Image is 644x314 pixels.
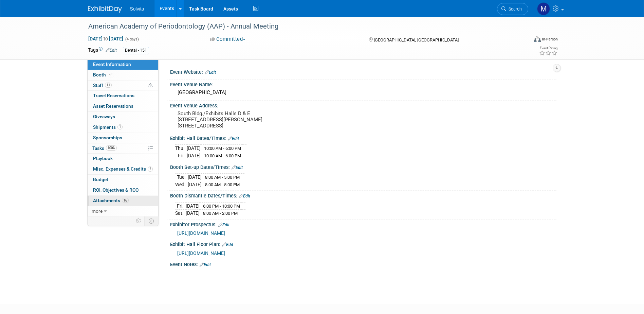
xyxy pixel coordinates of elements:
a: Tasks100% [88,143,158,154]
td: Wed. [175,181,188,188]
a: Sponsorships [88,133,158,143]
a: Staff11 [88,81,158,91]
span: Shipments [93,124,123,130]
span: (4 days) [125,37,139,41]
img: Matthew Burns [537,2,550,15]
span: Solvita [130,6,144,12]
a: Travel Reservations [88,91,158,101]
span: Sponsorships [93,135,122,140]
div: Exhibit Hall Dates/Times: [170,133,556,142]
span: Misc. Expenses & Credits [93,166,153,172]
img: Format-Inperson.png [534,36,541,42]
td: Tue. [175,174,188,181]
a: Giveaways [88,112,158,122]
span: Booth [93,72,114,77]
td: Fri. [175,202,186,210]
td: Personalize Event Tab Strip [133,216,145,225]
a: Booth [88,70,158,80]
a: Edit [106,48,117,53]
div: Booth Dismantle Dates/Times: [170,191,556,199]
a: Playbook [88,154,158,164]
td: Sat. [175,210,186,217]
td: [DATE] [187,152,201,159]
td: Tags [88,47,117,54]
td: Thu. [175,145,187,152]
span: 2 [148,167,153,172]
a: Asset Reservations [88,101,158,111]
a: Misc. Expenses & Credits2 [88,164,158,174]
span: 8:00 AM - 2:00 PM [203,211,238,216]
div: Event Format [488,35,558,46]
span: 10:00 AM - 6:00 PM [204,153,241,158]
span: Attachments [93,198,129,203]
div: [GEOGRAPHIC_DATA] [175,87,551,98]
span: 1 [117,124,123,129]
span: Playbook [93,156,113,161]
div: Dental - 151 [123,47,149,54]
div: Event Website: [170,67,556,76]
span: Potential Scheduling Conflict -- at least one attendee is tagged in another overlapping event. [148,83,153,89]
span: 100% [106,145,117,151]
span: 11 [105,83,112,88]
div: In-Person [542,37,558,42]
div: Event Notes: [170,259,556,268]
a: [URL][DOMAIN_NAME] [177,250,225,256]
a: Edit [239,194,250,198]
a: Budget [88,175,158,185]
td: [DATE] [187,145,201,152]
span: more [92,208,103,214]
a: ROI, Objectives & ROO [88,185,158,195]
a: more [88,206,158,216]
div: Exhibit Hall Floor Plan: [170,239,556,248]
a: Attachments16 [88,196,158,206]
pre: South Bldg./Exhibits Halls D & E [STREET_ADDRESS][PERSON_NAME] [STREET_ADDRESS] [178,110,324,129]
span: 16 [122,198,129,203]
div: Event Venue Address: [170,101,556,109]
div: Exhibitor Prospectus: [170,220,556,228]
div: Booth Set-up Dates/Times: [170,162,556,171]
span: Staff [93,83,112,88]
span: to [103,36,109,41]
span: Travel Reservations [93,93,134,98]
span: ROI, Objectives & ROO [93,187,139,193]
a: Event Information [88,59,158,70]
span: Search [506,6,522,12]
a: Edit [228,136,239,141]
td: [DATE] [186,210,200,217]
div: Event Venue Name: [170,80,556,88]
td: Toggle Event Tabs [144,216,158,225]
span: 10:00 AM - 6:00 PM [204,146,241,151]
div: American Academy of Periodontology (AAP) - Annual Meeting [86,20,518,33]
i: Booth reservation complete [109,73,112,76]
td: [DATE] [186,202,200,210]
a: Edit [200,262,211,267]
a: Edit [218,223,229,227]
img: ExhibitDay [88,6,122,13]
span: 8:00 AM - 5:00 PM [205,182,240,187]
a: Shipments1 [88,122,158,133]
span: 6:00 PM - 10:00 PM [203,204,240,209]
span: [GEOGRAPHIC_DATA], [GEOGRAPHIC_DATA] [374,37,459,42]
span: Giveaways [93,114,115,119]
a: Edit [205,70,216,75]
a: [URL][DOMAIN_NAME] [177,230,225,236]
div: Event Rating [539,47,557,50]
td: Fri. [175,152,187,159]
a: Search [497,3,528,15]
a: Edit [222,242,233,247]
span: [DATE] [DATE] [88,36,124,42]
td: [DATE] [188,174,202,181]
a: Edit [232,165,243,170]
span: Budget [93,177,108,182]
button: Committed [208,36,248,43]
td: [DATE] [188,181,202,188]
span: Event Information [93,62,131,67]
span: Tasks [92,145,117,151]
span: Asset Reservations [93,103,133,109]
span: 8:00 AM - 5:00 PM [205,175,240,180]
